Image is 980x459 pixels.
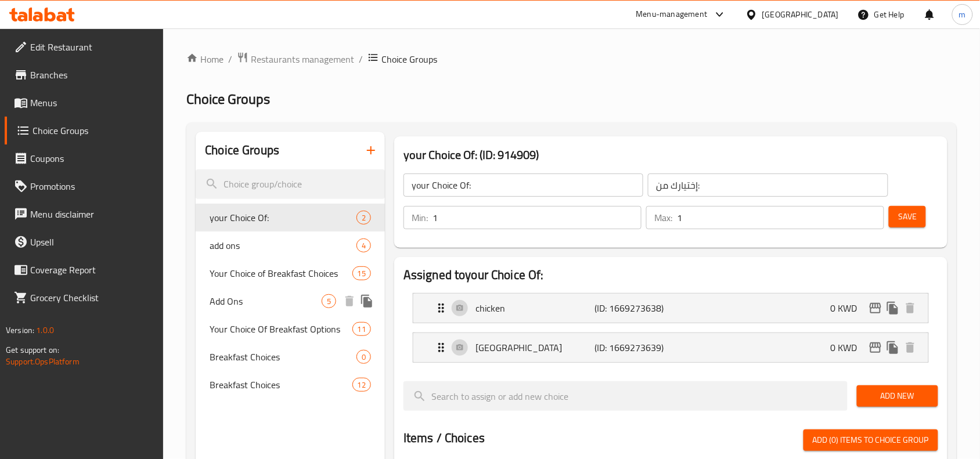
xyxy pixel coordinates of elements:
span: Choice Groups [33,124,154,138]
span: Save [898,209,917,224]
span: Restaurants management [251,52,354,66]
div: Choices [356,350,371,364]
button: delete [341,292,358,310]
input: search [403,381,848,411]
div: Choices [352,322,371,336]
span: Your Choice Of Breakfast Options [210,322,352,336]
span: Breakfast Choices [210,350,356,364]
span: 12 [353,380,370,391]
p: (ID: 1669273638) [595,301,674,315]
p: Min: [412,211,428,225]
li: / [228,52,232,66]
div: Your Choice of Breakfast Choices15 [196,259,385,287]
button: edit [867,339,884,356]
button: edit [867,299,884,317]
span: Add New [866,389,929,403]
li: Expand [403,328,938,367]
li: Expand [403,288,938,328]
button: duplicate [884,339,902,356]
div: your Choice Of:2 [196,204,385,232]
span: 2 [357,212,370,223]
p: 0 KWD [831,301,867,315]
span: 11 [353,324,370,335]
span: Branches [30,68,154,82]
span: Your Choice of Breakfast Choices [210,266,352,280]
span: Get support on: [6,342,59,357]
div: Breakfast Choices0 [196,343,385,371]
span: 5 [322,296,336,307]
span: Promotions [30,179,154,193]
div: [GEOGRAPHIC_DATA] [762,8,839,21]
span: Add Ons [210,294,322,308]
h3: your Choice Of: (ID: 914909) [403,146,938,164]
span: Breakfast Choices [210,378,352,392]
span: 4 [357,240,370,251]
a: Support.OpsPlatform [6,354,80,369]
span: Edit Restaurant [30,40,154,54]
a: Coupons [5,144,164,172]
a: Home [186,52,224,66]
input: search [196,169,385,199]
div: Expand [413,333,928,362]
a: Menus [5,89,164,117]
span: 0 [357,352,370,363]
span: your Choice Of: [210,211,356,225]
a: Choice Groups [5,117,164,144]
span: Upsell [30,235,154,249]
button: delete [902,339,919,356]
p: Max: [654,211,672,225]
div: Choices [352,266,371,280]
a: Promotions [5,172,164,200]
a: Grocery Checklist [5,284,164,312]
a: Upsell [5,228,164,256]
button: Add (0) items to choice group [804,429,938,451]
a: Coverage Report [5,256,164,284]
p: chicken [475,301,595,315]
div: Add Ons5deleteduplicate [196,287,385,315]
span: Choice Groups [186,86,270,112]
span: Menu disclaimer [30,207,154,221]
span: 1.0.0 [36,323,54,338]
h2: Choice Groups [205,142,279,159]
a: Branches [5,61,164,89]
div: Your Choice Of Breakfast Options11 [196,315,385,343]
span: Coupons [30,151,154,165]
a: Restaurants management [237,52,354,67]
button: Add New [857,385,938,407]
span: m [959,8,966,21]
span: Grocery Checklist [30,291,154,305]
span: Choice Groups [381,52,437,66]
span: Coverage Report [30,263,154,277]
button: duplicate [358,292,376,310]
div: Choices [352,378,371,392]
p: 0 KWD [831,341,867,355]
div: add ons4 [196,232,385,259]
nav: breadcrumb [186,52,957,67]
span: 15 [353,268,370,279]
span: add ons [210,238,356,252]
span: Menus [30,96,154,110]
h2: Assigned to your Choice Of: [403,266,938,284]
div: Choices [322,294,336,308]
div: Choices [356,211,371,225]
p: [GEOGRAPHIC_DATA] [475,341,595,355]
div: Breakfast Choices12 [196,371,385,399]
h2: Items / Choices [403,429,485,447]
button: delete [902,299,919,317]
button: Save [889,206,926,227]
li: / [359,52,363,66]
span: Add (0) items to choice group [813,433,929,447]
div: Menu-management [636,8,708,21]
span: Version: [6,323,34,338]
button: duplicate [884,299,902,317]
div: Expand [413,294,928,323]
div: Choices [356,238,371,252]
a: Menu disclaimer [5,200,164,228]
p: (ID: 1669273639) [595,341,674,355]
a: Edit Restaurant [5,33,164,61]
